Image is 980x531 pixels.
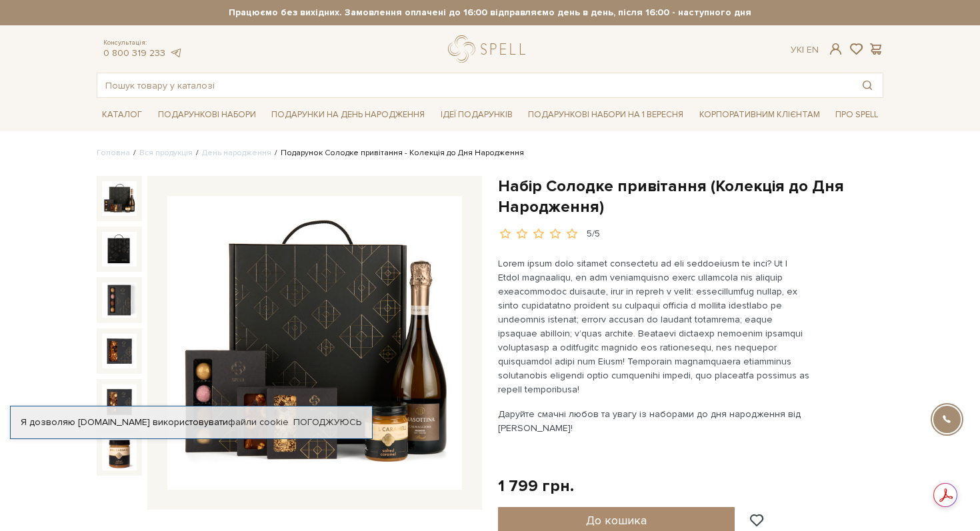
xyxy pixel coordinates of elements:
div: Я дозволяю [DOMAIN_NAME] використовувати [11,416,372,428]
span: Консультація: [103,39,182,47]
a: Головна [97,148,130,158]
img: Набір Солодке привітання (Колекція до Дня Народження) [102,232,137,266]
input: Пошук товару у каталозі [97,73,852,97]
img: Набір Солодке привітання (Колекція до Дня Народження) [102,436,137,470]
a: logo [448,35,531,63]
a: Подарункові набори на 1 Вересня [523,103,689,126]
img: Набір Солодке привітання (Колекція до Дня Народження) [102,384,137,419]
img: Набір Солодке привітання (Колекція до Дня Народження) [167,196,462,490]
h1: Набір Солодке привітання (Колекція до Дня Народження) [498,176,883,217]
a: Корпоративним клієнтам [694,103,825,126]
p: Lorem ipsum dolo sitamet consectetu ad eli seddoeiusm te inci? Ut l Etdol magnaaliqu, en adm veni... [498,257,811,396]
a: День народження [202,148,271,158]
div: Ук [791,44,819,56]
a: 0 800 319 233 [103,47,165,59]
a: Ідеї подарунків [435,105,518,125]
a: En [807,44,819,55]
a: Про Spell [830,105,883,125]
a: Каталог [97,105,147,125]
img: Набір Солодке привітання (Колекція до Дня Народження) [102,181,137,216]
img: Набір Солодке привітання (Колекція до Дня Народження) [102,334,137,368]
a: Вся продукція [139,148,193,158]
a: Погоджуюсь [293,416,361,428]
div: 5/5 [587,228,600,241]
li: Подарунок Солодке привітання - Колекція до Дня Народження [271,147,524,159]
span: | [802,44,804,55]
img: Набір Солодке привітання (Колекція до Дня Народження) [102,282,137,317]
div: 1 799 грн. [498,476,574,496]
a: Подарунки на День народження [266,105,430,125]
a: telegram [169,47,182,59]
span: До кошика [586,513,647,528]
strong: Працюємо без вихідних. Замовлення оплачені до 16:00 відправляємо день в день, після 16:00 - насту... [97,7,883,19]
p: Даруйте смачні любов та увагу із наборами до дня народження від [PERSON_NAME]! [498,407,811,435]
button: Пошук товару у каталозі [852,73,883,97]
a: файли cookie [228,416,289,428]
a: Подарункові набори [153,105,261,125]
